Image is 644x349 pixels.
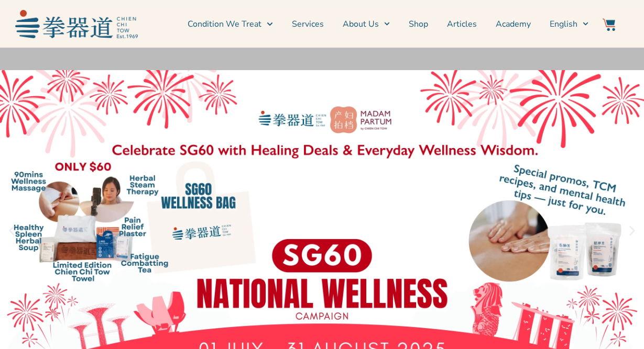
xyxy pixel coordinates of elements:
div: Previous slide [5,224,18,238]
a: English [550,11,588,37]
span: English [550,18,577,30]
a: Shop [409,11,428,37]
div: Next slide [626,224,639,238]
nav: Menu [143,11,588,37]
a: Condition We Treat [188,11,272,37]
a: About Us [343,11,390,37]
a: Articles [447,11,477,37]
img: Website Icon-03 [603,18,615,31]
a: Services [292,11,324,37]
a: Academy [496,11,531,37]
